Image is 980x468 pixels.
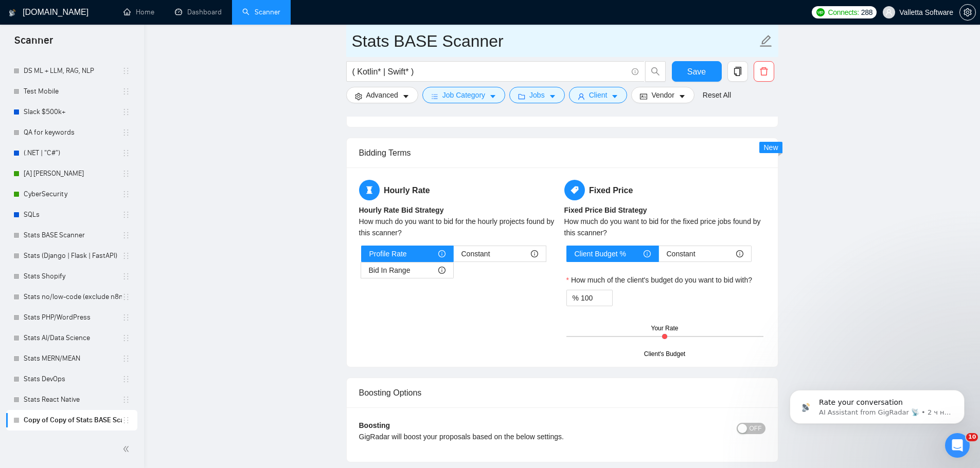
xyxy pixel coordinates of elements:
[945,433,970,458] iframe: Intercom live chat
[24,163,122,184] a: [A] [PERSON_NAME]
[346,87,418,103] button: settingAdvancedcaret-down
[589,89,608,101] span: Client
[754,67,774,76] span: delete
[24,410,122,430] a: Copy of Copy of Stats BASE Scanner
[564,180,765,200] h5: Fixed Price
[24,225,122,246] a: Stats BASE Scanner
[355,92,362,100] span: setting
[687,65,706,78] span: Save
[611,92,618,100] span: caret-down
[828,7,859,18] span: Connects:
[754,61,774,82] button: delete
[366,89,398,101] span: Advanced
[438,267,446,274] span: info-circle
[122,190,130,198] span: holder
[359,138,765,167] div: Bidding Terms
[759,34,773,48] span: edit
[369,246,407,261] span: Profile Rate
[581,290,612,306] input: How much of the client's budget do you want to bid with?
[631,87,694,103] button: idcardVendorcaret-down
[122,313,130,322] span: holder
[564,206,647,214] b: Fixed Price Bid Strategy
[6,410,137,430] li: Copy of Copy of Stats BASE Scanner
[123,8,154,16] a: homeHome
[24,348,122,369] a: Stats MERN/MEAN
[122,416,130,424] span: holder
[6,246,137,266] li: Stats (Django | Flask | FastAPI)
[518,92,525,100] span: folder
[531,250,538,257] span: info-circle
[122,128,130,137] span: holder
[24,204,122,225] a: SQLs
[24,122,122,143] a: QA for keywords
[489,92,496,100] span: caret-down
[359,206,444,214] b: Hourly Rate Bid Strategy
[774,368,980,440] iframe: Intercom notifications сообщение
[6,287,137,307] li: Stats no/low-code (exclude n8n)
[359,378,765,407] div: Boosting Options
[122,231,130,239] span: holder
[566,274,753,286] label: How much of the client's budget do you want to bid with?
[438,250,446,257] span: info-circle
[861,7,872,18] span: 288
[359,180,380,200] span: hourglass
[122,87,130,96] span: holder
[6,204,137,225] li: SQLs
[122,211,130,219] span: holder
[122,334,130,342] span: holder
[703,89,731,101] a: Reset All
[651,89,674,101] span: Vendor
[736,250,743,257] span: info-circle
[359,180,560,200] h5: Hourly Rate
[461,246,490,261] span: Constant
[359,216,560,238] div: How much do you want to bid for the hourly projects found by this scanner?
[959,4,976,21] button: setting
[509,87,565,103] button: folderJobscaret-down
[679,92,686,100] span: caret-down
[6,33,61,54] span: Scanner
[564,180,585,200] span: tag
[549,92,556,100] span: caret-down
[645,61,666,82] button: search
[9,5,16,21] img: logo
[369,263,411,278] span: Bid In Range
[122,396,130,404] span: holder
[24,246,122,266] a: Stats (Django | Flask | FastAPI)
[727,61,748,82] button: copy
[24,266,122,287] a: Stats Shopify
[6,184,137,204] li: CyberSecurity
[359,431,664,442] div: GigRadar will boost your proposals based on the below settings.
[24,81,122,102] a: Test Mobile
[242,8,280,16] a: searchScanner
[644,349,685,359] div: Client's Budget
[529,89,545,101] span: Jobs
[431,92,438,100] span: bars
[575,246,626,261] span: Client Budget %
[6,266,137,287] li: Stats Shopify
[960,8,975,16] span: setting
[578,92,585,100] span: user
[24,184,122,204] a: CyberSecurity
[24,143,122,163] a: (.NET | "C#")
[750,423,762,434] span: OFF
[175,8,222,16] a: dashboardDashboard
[24,61,122,81] a: DS ML + LLM, RAG, NLP
[6,163,137,184] li: [A] Kotlin Chikunov
[122,149,130,157] span: holder
[672,61,722,82] button: Save
[6,389,137,410] li: Stats React Native
[632,68,638,75] span: info-circle
[122,444,133,454] span: double-left
[959,8,976,16] a: setting
[6,328,137,348] li: Stats AI/Data Science
[640,92,647,100] span: idcard
[122,354,130,363] span: holder
[6,225,137,246] li: Stats BASE Scanner
[442,89,485,101] span: Job Category
[422,87,505,103] button: barsJob Categorycaret-down
[6,81,137,102] li: Test Mobile
[651,324,679,333] div: Your Rate
[644,250,651,257] span: info-circle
